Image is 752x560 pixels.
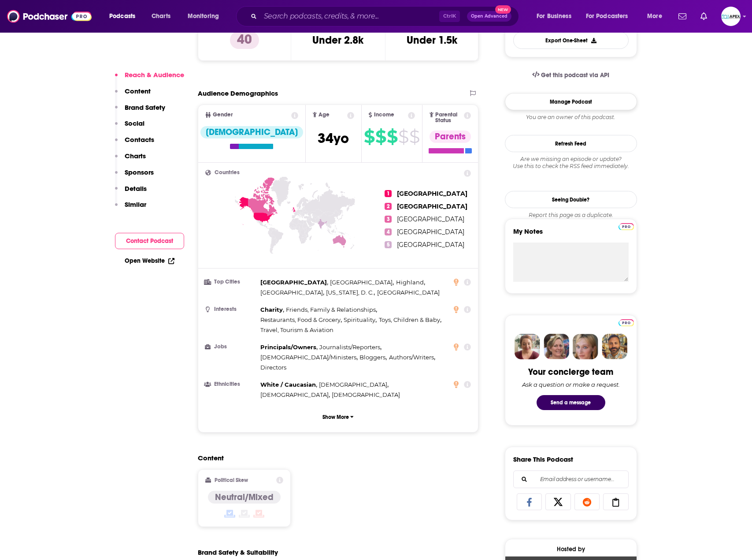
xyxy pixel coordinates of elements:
span: Get this podcast via API [541,71,609,79]
div: You are an owner of this podcast. [505,114,637,121]
span: Principals/Owners [260,343,316,351]
span: Spirituality [344,316,375,323]
span: , [396,277,425,287]
button: Export One-Sheet [513,32,629,49]
span: Bloggers [359,354,385,361]
p: Charts [125,152,146,160]
span: Monitoring [188,10,219,22]
span: [GEOGRAPHIC_DATA] [397,241,464,249]
img: Podchaser Pro [619,319,634,326]
img: Barbara Profile [544,334,569,359]
button: open menu [103,9,147,23]
h3: Under 1.5k [407,34,457,47]
input: Search podcasts, credits, & more... [260,9,439,23]
span: [GEOGRAPHIC_DATA] [397,202,467,210]
span: Toys, Children & Baby [379,316,440,323]
span: Charity [260,306,283,313]
a: Seeing Double? [505,191,637,208]
img: Podchaser - Follow, Share and Rate Podcasts [7,8,92,25]
div: Ask a question or make a request. [522,381,620,388]
span: $ [364,130,374,144]
span: , [260,305,284,315]
a: Share on X/Twitter [545,493,571,510]
p: Show More [322,414,349,420]
span: [DEMOGRAPHIC_DATA] [319,381,387,388]
p: Sponsors [125,168,154,176]
span: Friends, Family & Relationships [286,306,376,313]
button: Details [115,184,147,201]
span: $ [409,130,419,144]
a: Get this podcast via API [525,64,617,86]
span: Travel, Tourism & Aviation [260,326,333,333]
img: User Profile [721,7,741,26]
label: My Notes [513,227,629,243]
span: Gender [213,112,233,118]
button: Reach & Audience [115,71,184,87]
span: [US_STATE], D. C. [326,289,374,296]
span: Charts [152,10,170,22]
div: Search podcasts, credits, & more... [244,6,527,26]
button: open menu [580,9,641,23]
span: [GEOGRAPHIC_DATA] [260,289,323,296]
span: , [359,352,387,362]
h3: Under 2.8k [312,34,363,47]
button: Send a message [537,395,605,410]
button: Show profile menu [721,7,741,26]
h4: Neutral/Mixed [215,492,274,503]
button: open menu [182,9,230,23]
h2: Political Skew [215,477,248,483]
span: [GEOGRAPHIC_DATA] [397,215,464,223]
button: Brand Safety [115,103,165,119]
span: , [326,287,375,298]
span: White / Caucasian [260,381,316,388]
span: , [260,390,330,400]
span: [DEMOGRAPHIC_DATA]/Ministers [260,354,356,361]
span: 4 [385,228,392,235]
span: Parental Status [435,112,463,123]
span: Authors/Writers [389,354,434,361]
a: Pro website [619,318,634,326]
a: Show notifications dropdown [675,9,690,24]
span: , [260,315,342,325]
span: [GEOGRAPHIC_DATA] [260,279,327,286]
a: Manage Podcast [505,93,637,110]
div: Parents [430,131,471,143]
button: Refresh Feed [505,135,637,152]
div: Report this page as a duplicate. [505,212,637,219]
p: Content [125,87,151,95]
div: Your concierge team [528,366,613,377]
p: Social [125,119,144,127]
span: , [330,277,394,287]
button: Open AdvancedNew [467,11,511,22]
img: Jon Profile [602,334,627,359]
img: Podchaser Pro [619,223,634,230]
span: $ [387,130,397,144]
a: Show notifications dropdown [697,9,711,24]
p: Reach & Audience [125,71,184,79]
div: Search followers [513,470,629,488]
button: Charts [115,152,146,168]
button: open menu [641,9,673,23]
span: , [260,277,328,287]
button: Sponsors [115,168,154,184]
span: , [260,342,318,352]
h2: Content [198,454,472,462]
span: Ctrl K [439,11,460,22]
p: Brand Safety [125,103,165,112]
span: For Podcasters [586,10,628,22]
span: Directors [260,364,286,371]
span: Journalists/Reporters [319,343,380,351]
a: Share on Facebook [517,493,542,510]
span: [DEMOGRAPHIC_DATA] [332,391,400,398]
img: Sydney Profile [515,334,540,359]
span: , [389,352,435,362]
span: Logged in as Apex [721,7,741,26]
span: Countries [215,170,240,175]
span: [GEOGRAPHIC_DATA] [377,289,440,296]
span: , [286,305,377,315]
h3: Interests [205,306,257,312]
button: Social [115,119,144,135]
div: Are we missing an episode or update? Use this to check the RSS feed immediately. [505,156,637,170]
button: open menu [530,9,582,23]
